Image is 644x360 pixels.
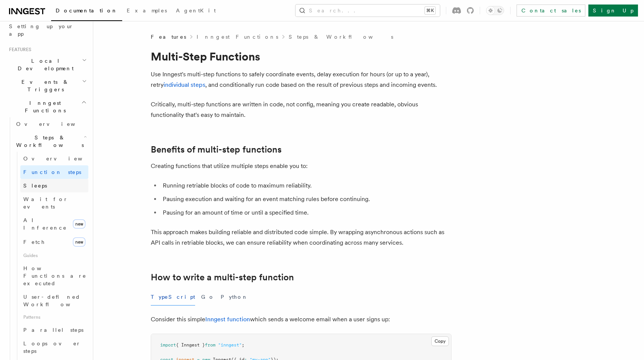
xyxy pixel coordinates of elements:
span: Fetch [23,239,45,245]
a: AI Inferencenew [20,213,88,234]
span: Patterns [20,311,88,323]
span: Documentation [56,8,118,14]
a: Setting up your app [6,20,88,41]
a: Fetchnew [20,234,88,250]
span: AI Inference [23,217,67,231]
a: Sign Up [588,5,638,17]
span: Events & Triggers [6,78,82,93]
span: Overview [16,121,94,127]
a: Contact sales [517,5,585,17]
a: User-defined Workflows [20,290,88,311]
span: Examples [127,8,167,14]
a: AgentKit [171,2,220,20]
span: Loops over steps [23,340,81,354]
span: Local Development [6,57,82,72]
span: Overview [23,156,101,162]
span: Steps & Workflows [13,134,84,149]
a: Sleeps [20,179,88,192]
span: Setting up your app [9,23,74,37]
span: Sleeps [23,183,47,189]
a: Function steps [20,165,88,179]
span: Function steps [23,169,81,175]
a: How Functions are executed [20,262,88,290]
button: Inngest Functions [6,96,88,117]
a: Documentation [51,2,122,21]
span: Features [6,47,31,53]
button: Steps & Workflows [13,131,88,152]
button: Events & Triggers [6,75,88,96]
span: new [73,237,85,247]
span: AgentKit [176,8,216,14]
span: Inngest Functions [6,99,81,114]
a: Examples [122,2,171,20]
a: Parallel steps [20,323,88,337]
span: new [73,219,85,228]
span: Guides [20,250,88,262]
span: Wait for events [23,196,68,210]
kbd: ⌘K [425,7,435,14]
button: Local Development [6,54,88,75]
span: User-defined Workflows [23,294,91,307]
span: Parallel steps [23,327,83,333]
button: Toggle dark mode [486,6,504,15]
a: Overview [13,117,88,131]
button: Search...⌘K [295,5,440,17]
span: How Functions are executed [23,265,86,286]
a: Overview [20,152,88,165]
a: Loops over steps [20,337,88,358]
a: Wait for events [20,192,88,213]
